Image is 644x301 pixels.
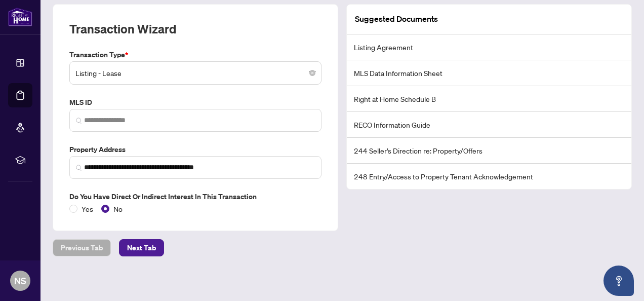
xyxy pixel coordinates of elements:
li: Listing Agreement [347,34,631,60]
article: Suggested Documents [355,13,438,25]
button: Previous Tab [53,239,111,256]
label: Do you have direct or indirect interest in this transaction [69,191,321,202]
span: Next Tab [127,240,156,256]
span: Listing - Lease [75,63,315,83]
button: Open asap [603,266,634,296]
label: MLS ID [69,97,321,108]
img: search_icon [76,165,82,171]
li: RECO Information Guide [347,112,631,138]
img: search_icon [76,118,82,124]
li: 248 Entry/Access to Property Tenant Acknowledgement [347,164,631,189]
label: Transaction Type [69,49,321,60]
li: MLS Data Information Sheet [347,60,631,86]
li: 244 Seller’s Direction re: Property/Offers [347,138,631,164]
span: NS [14,274,26,288]
h2: Transaction Wizard [69,21,176,37]
button: Next Tab [119,239,164,256]
span: close-circle [309,70,315,76]
li: Right at Home Schedule B [347,86,631,112]
label: Property Address [69,144,321,155]
span: Yes [77,203,97,214]
img: logo [8,8,32,26]
span: No [109,203,127,214]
